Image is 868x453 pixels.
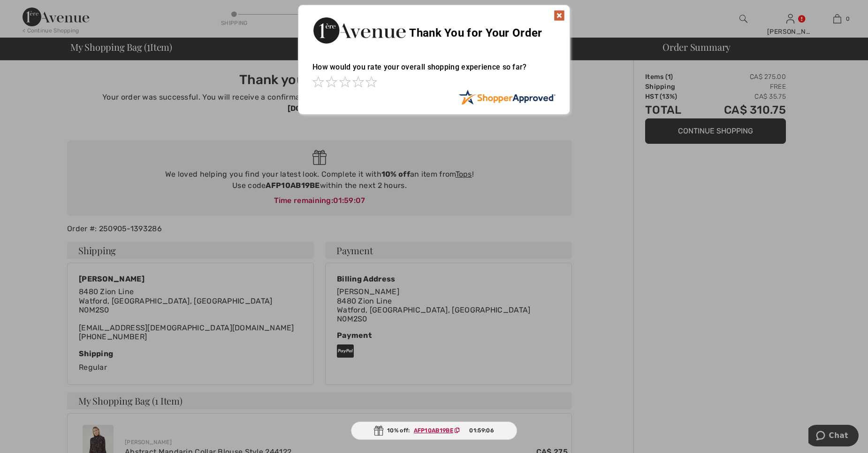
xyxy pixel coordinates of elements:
[312,53,556,89] div: How would you rate your overall shopping experience so far?
[409,26,542,39] span: Thank You for Your Order
[351,422,517,440] div: 10% off:
[469,426,494,435] span: 01:59:06
[554,10,565,21] img: x
[312,15,406,46] img: Thank You for Your Order
[374,426,383,436] img: Gift.svg
[414,427,453,434] ins: AFP10AB19BE
[21,7,40,15] span: Chat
